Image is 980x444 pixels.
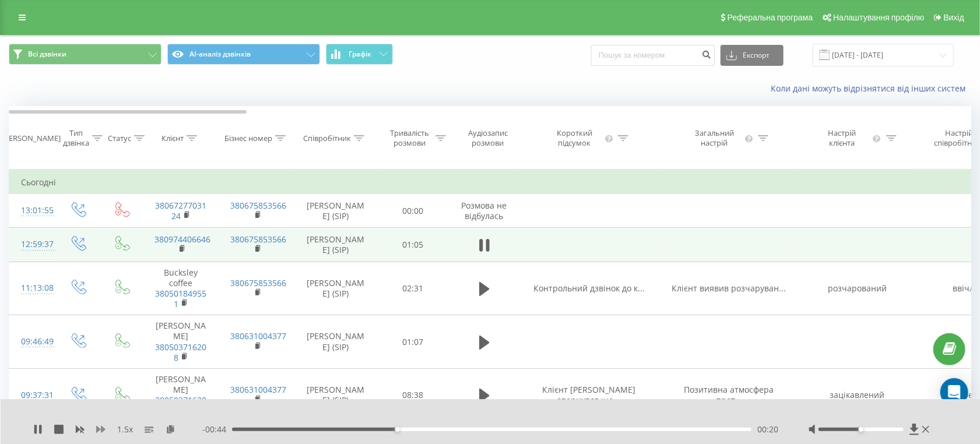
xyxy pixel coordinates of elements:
[231,330,287,341] a: 380631004377
[349,50,371,58] span: Графік
[295,369,377,422] td: [PERSON_NAME] (SIP)
[295,194,377,228] td: [PERSON_NAME] (SIP)
[377,315,449,369] td: 01:07
[462,200,507,221] span: Розмова не відбулась
[377,194,449,228] td: 00:00
[687,128,743,148] div: Загальний настрій
[21,384,44,407] div: 09:37:31
[21,277,44,299] div: 11:13:08
[295,228,377,262] td: [PERSON_NAME] (SIP)
[295,262,377,315] td: [PERSON_NAME] (SIP)
[21,199,44,222] div: 13:01:55
[231,234,287,245] a: 380675853566
[459,128,516,148] div: Аудіозапис розмови
[28,50,66,59] span: Всі дзвінки
[156,200,207,221] a: 3806727703124
[156,288,207,309] a: 380501849551
[684,384,774,406] span: Позитивна атмосфера прот...
[326,44,393,65] button: Графік
[21,330,44,353] div: 09:46:49
[143,315,219,369] td: [PERSON_NAME]
[944,13,964,22] span: Вихід
[757,424,778,435] span: 00:20
[799,262,916,315] td: розчарований
[387,128,433,148] div: Тривалість розмови
[155,234,211,245] a: 380974406646
[303,133,351,143] div: Співробітник
[224,133,272,143] div: Бізнес номер
[202,424,232,435] span: - 00:44
[672,283,786,294] span: Клієнт виявив розчаруван...
[815,128,869,148] div: Настрій клієнта
[295,315,377,369] td: [PERSON_NAME] (SIP)
[156,394,207,416] a: 380503716208
[377,369,449,422] td: 08:38
[377,262,449,315] td: 02:31
[21,233,44,256] div: 12:59:37
[231,384,287,395] a: 380631004377
[231,277,287,288] a: 380675853566
[143,262,219,315] td: Bucksley coffee
[533,283,645,294] span: Контрольний дзвінок до к...
[2,133,61,143] div: [PERSON_NAME]
[543,384,636,406] span: Клієнт [PERSON_NAME] звернувся що...
[9,44,161,65] button: Всі дзвінки
[143,369,219,422] td: [PERSON_NAME]
[833,13,924,22] span: Налаштування профілю
[156,341,207,363] a: 380503716208
[377,228,449,262] td: 01:05
[231,200,287,211] a: 380675853566
[161,133,184,143] div: Клієнт
[591,45,715,66] input: Пошук за номером
[395,427,400,432] div: Accessibility label
[547,128,603,148] div: Короткий підсумок
[63,128,89,148] div: Тип дзвінка
[108,133,131,143] div: Статус
[940,378,968,406] div: Open Intercom Messenger
[167,44,320,65] button: AI-аналіз дзвінків
[728,13,813,22] span: Реферальна програма
[799,369,916,422] td: зацікавлений
[117,424,133,435] span: 1.5 x
[771,83,971,94] a: Коли дані можуть відрізнятися вiд інших систем
[859,427,863,432] div: Accessibility label
[721,45,784,66] button: Експорт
